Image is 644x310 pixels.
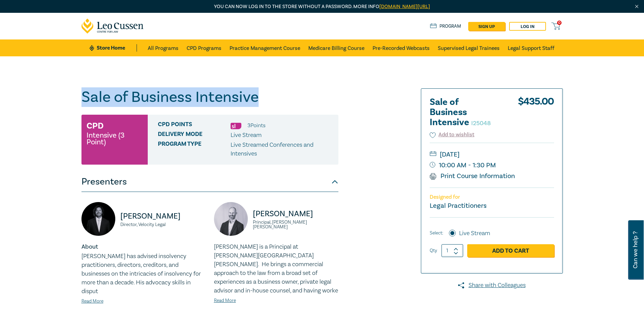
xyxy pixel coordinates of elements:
a: [DOMAIN_NAME][URL] [379,3,430,10]
a: Add to Cart [467,244,554,257]
p: [PERSON_NAME] is a Principal at [PERSON_NAME][GEOGRAPHIC_DATA][PERSON_NAME]. He brings a commerci... [214,243,338,295]
small: 10:00 AM - 1:30 PM [430,160,554,171]
li: 3 Point s [247,121,265,130]
small: I25048 [471,119,491,127]
a: Read More [214,298,236,304]
small: Principal, [PERSON_NAME] [PERSON_NAME] [253,220,338,229]
a: Medicare Billing Course [308,39,364,56]
h2: Sale of Business Intensive [430,97,504,128]
a: Program [430,23,461,30]
p: [PERSON_NAME] has advised insolvency practitioners, directors, creditors, and businesses on the i... [81,252,206,296]
a: Print Course Information [430,172,515,180]
p: Live Streamed Conferences and Intensives [231,141,333,158]
img: Substantive Law [231,123,241,129]
span: Can we help ? [632,224,639,276]
a: CPD Programs [187,39,221,56]
p: [PERSON_NAME] [253,208,338,219]
a: Log in [509,22,546,31]
button: Add to wishlist [430,131,475,139]
a: Supervised Legal Trainees [438,39,500,56]
button: Presenters [81,172,338,192]
label: Qty [430,247,437,254]
img: https://s3.ap-southeast-2.amazonaws.com/leo-cussen-store-production-content/Contacts/Seamus%20Rya... [81,202,115,236]
span: Delivery Mode [158,131,231,140]
a: sign up [468,22,505,31]
a: Practice Management Course [230,39,300,56]
img: Close [634,4,640,9]
h3: CPD [87,120,103,132]
p: [PERSON_NAME] [120,211,206,222]
a: Read More [81,298,103,304]
small: Director, Velocity Legal [120,222,206,227]
div: $ 435.00 [518,97,554,131]
span: Select: [430,229,443,237]
p: Designed for [430,194,554,200]
input: 1 [442,244,463,257]
strong: About [81,243,98,251]
small: Intensive (3 Point) [87,132,143,145]
span: Live Stream [231,131,262,139]
a: Share with Colleagues [421,281,563,290]
label: Live Stream [459,229,490,238]
a: All Programs [148,39,178,56]
img: https://s3.ap-southeast-2.amazonaws.com/leo-cussen-store-production-content/Contacts/Paul%20Gray/... [214,202,248,236]
span: 0 [557,21,562,25]
span: Program type [158,141,231,158]
a: Store Home [90,44,137,52]
span: CPD Points [158,121,231,130]
small: Legal Practitioners [430,201,486,210]
h1: Sale of Business Intensive [81,88,338,106]
small: [DATE] [430,149,554,160]
a: Legal Support Staff [508,39,554,56]
p: You can now log in to the store without a password. More info [81,3,563,10]
a: Pre-Recorded Webcasts [373,39,430,56]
